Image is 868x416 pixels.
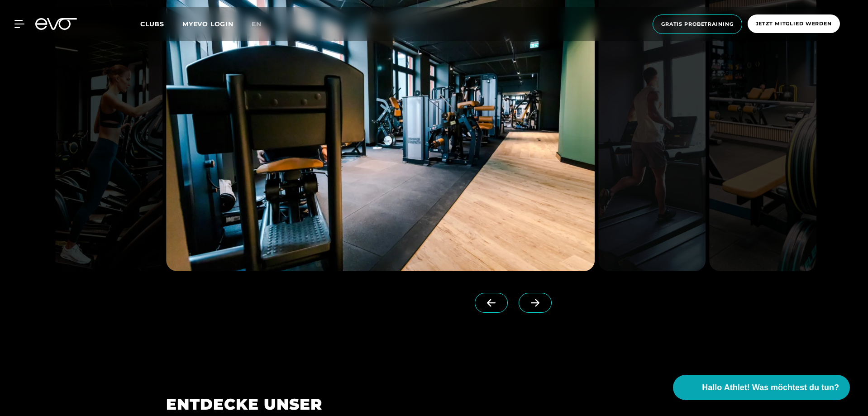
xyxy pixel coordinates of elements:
a: Jetzt Mitglied werden [745,14,843,34]
span: en [252,20,262,28]
span: Clubs [140,20,164,28]
span: Gratis Probetraining [661,20,734,28]
a: en [252,19,272,29]
a: Gratis Probetraining [650,14,745,34]
a: Clubs [140,19,182,28]
a: MYEVO LOGIN [182,20,234,28]
span: Jetzt Mitglied werden [756,20,832,28]
button: Hallo Athlet! Was möchtest du tun? [673,375,850,400]
span: Hallo Athlet! Was möchtest du tun? [702,382,839,394]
